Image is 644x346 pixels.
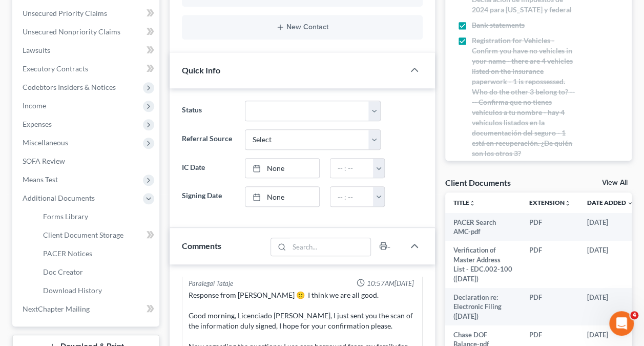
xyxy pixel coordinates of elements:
td: PDF [521,288,579,325]
a: Executory Contracts [14,60,159,78]
span: Codebtors Insiders & Notices [23,83,116,91]
a: Titleunfold_more [453,199,475,206]
td: PDF [521,213,579,241]
span: Client Document Storage [43,230,123,239]
span: Download History [43,286,102,295]
span: Executory Contracts [23,64,88,73]
a: Extensionunfold_more [529,199,571,206]
td: PACER Search AMC-pdf [445,213,521,241]
span: Miscellaneous [23,138,68,147]
span: SOFA Review [23,157,65,165]
span: Doc Creator [43,267,83,276]
td: PDF [521,241,579,288]
span: Comments [182,241,221,251]
iframe: Intercom live chat [609,311,634,336]
a: View All [602,179,628,186]
input: Search... [289,238,370,256]
label: Signing Date [177,186,239,207]
td: [DATE] [579,241,641,288]
span: Unsecured Priority Claims [23,9,107,17]
a: PACER Notices [35,244,159,263]
span: Unsecured Nonpriority Claims [23,27,120,36]
span: 10:57AM[DATE] [367,279,414,289]
span: Expenses [23,120,52,128]
span: Means Test [23,175,58,184]
input: -- : -- [330,159,373,178]
a: Download History [35,281,159,300]
span: Income [23,101,46,110]
span: 4 [630,311,638,319]
label: IC Date [177,158,239,179]
a: None [245,159,320,178]
td: Verification of Master Address List - EDC.002-100 ([DATE]) [445,241,521,288]
span: Quick Info [182,65,220,75]
i: unfold_more [565,200,571,206]
a: Unsecured Nonpriority Claims [14,23,159,41]
i: unfold_more [469,200,475,206]
span: NextChapter Mailing [23,304,90,313]
button: New Contact [190,23,414,31]
td: Declaration re: Electronic Filing ([DATE]) [445,288,521,325]
label: Status [177,101,239,121]
a: Doc Creator [35,263,159,281]
div: Paralegal Tataje [189,279,233,289]
td: [DATE] [579,288,641,325]
a: None [245,187,320,206]
td: [DATE] [579,213,641,241]
a: Client Document Storage [35,226,159,244]
input: -- : -- [330,187,373,206]
a: NextChapter Mailing [14,300,159,318]
div: Client Documents [445,177,511,188]
span: PACER Notices [43,249,92,258]
a: Lawsuits [14,41,159,60]
span: Forms Library [43,212,88,221]
span: Additional Documents [23,194,95,202]
i: expand_more [627,200,633,206]
a: Unsecured Priority Claims [14,4,159,23]
span: Registration for Vehicles - Confirm you have no vehicles in your name - there are 4 vehicles list... [472,35,576,159]
a: SOFA Review [14,152,159,170]
span: Lawsuits [23,46,50,54]
label: Referral Source [177,129,239,150]
a: Forms Library [35,207,159,226]
span: Bank statements [472,20,525,30]
a: Date Added expand_more [587,199,633,206]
